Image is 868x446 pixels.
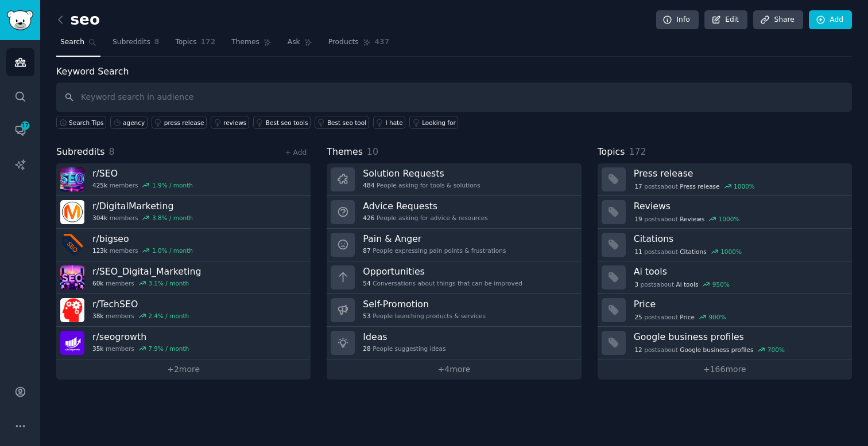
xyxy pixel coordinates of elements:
[56,83,852,112] input: Keyword search in audience
[363,312,370,320] span: 53
[634,167,844,179] h3: Press release
[363,265,522,277] h3: Opportunities
[634,181,756,191] div: post s about
[56,163,311,196] a: r/SEO425kmembers1.9% / month
[56,196,311,229] a: r/DigitalMarketing304kmembers3.8% / month
[634,248,642,256] span: 11
[56,261,311,294] a: r/SEO_Digital_Marketing60kmembers3.1% / month
[634,313,642,321] span: 25
[201,37,216,48] span: 172
[152,116,207,129] a: press release
[253,116,311,129] a: Best seo tools
[367,146,378,157] span: 10
[375,37,390,48] span: 437
[634,346,642,354] span: 12
[92,331,189,343] h3: r/ seogrowth
[92,181,107,189] span: 425k
[363,200,487,212] h3: Advice Requests
[152,247,193,255] div: 1.0 % / month
[634,182,642,190] span: 17
[108,33,163,57] a: Subreddits8
[327,327,581,359] a: Ideas28People suggesting ideas
[266,119,308,127] div: Best seo tools
[92,181,193,189] div: members
[598,359,852,380] a: +166more
[123,119,145,127] div: agency
[171,33,219,57] a: Topics172
[598,145,625,159] span: Topics
[768,346,785,354] div: 700 %
[363,279,522,287] div: Conversations about things that can be improved
[363,312,486,320] div: People launching products & services
[223,119,246,127] div: reviews
[629,146,646,157] span: 172
[327,359,581,380] a: +4more
[676,280,699,288] span: Ai tools
[634,265,844,277] h3: Ai tools
[152,181,193,189] div: 1.9 % / month
[328,37,359,48] span: Products
[92,167,193,179] h3: r/ SEO
[409,116,458,129] a: Looking for
[680,182,719,190] span: Press release
[363,298,486,310] h3: Self-Promotion
[363,214,374,222] span: 426
[634,214,741,224] div: post s about
[363,247,506,255] div: People expressing pain points & frustrations
[60,265,84,289] img: SEO_Digital_Marketing
[373,116,406,129] a: I hate
[60,298,84,322] img: TechSEO
[92,279,103,287] span: 60k
[809,10,852,30] a: Add
[6,116,34,144] a: 17
[148,279,189,287] div: 3.1 % / month
[60,167,84,191] img: SEO
[152,214,193,222] div: 3.8 % / month
[363,181,374,189] span: 484
[327,145,363,159] span: Themes
[324,33,393,57] a: Products437
[92,214,107,222] span: 304k
[284,33,316,57] a: Ask
[92,247,193,255] div: members
[92,265,201,277] h3: r/ SEO_Digital_Marketing
[656,10,699,30] a: Info
[363,345,370,353] span: 28
[634,247,743,257] div: post s about
[598,163,852,196] a: Press release17postsaboutPress release1000%
[92,345,189,353] div: members
[20,122,30,130] span: 17
[92,247,107,255] span: 123k
[60,37,84,48] span: Search
[56,229,311,261] a: r/bigseo123kmembers1.0% / month
[327,119,366,127] div: Best seo tool
[704,10,747,30] a: Edit
[680,346,753,354] span: Google business profiles
[60,331,84,355] img: seogrowth
[175,37,196,48] span: Topics
[56,11,100,29] h2: seo
[708,313,726,321] div: 900 %
[148,312,189,320] div: 2.4 % / month
[327,294,581,327] a: Self-Promotion53People launching products & services
[598,261,852,294] a: Ai tools3postsaboutAi tools950%
[92,312,103,320] span: 38k
[56,145,105,159] span: Subreddits
[231,37,259,48] span: Themes
[92,279,201,287] div: members
[680,248,706,256] span: Citations
[327,196,581,229] a: Advice Requests426People asking for advice & resources
[327,261,581,294] a: Opportunities54Conversations about things that can be improved
[734,182,755,190] div: 1000 %
[634,298,844,310] h3: Price
[92,345,103,353] span: 35k
[363,279,370,287] span: 54
[56,294,311,327] a: r/TechSEO38kmembers2.4% / month
[720,248,742,256] div: 1000 %
[92,214,193,222] div: members
[164,119,204,127] div: press release
[315,116,369,129] a: Best seo tool
[363,214,487,222] div: People asking for advice & resources
[60,200,84,224] img: DigitalMarketing
[680,313,695,321] span: Price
